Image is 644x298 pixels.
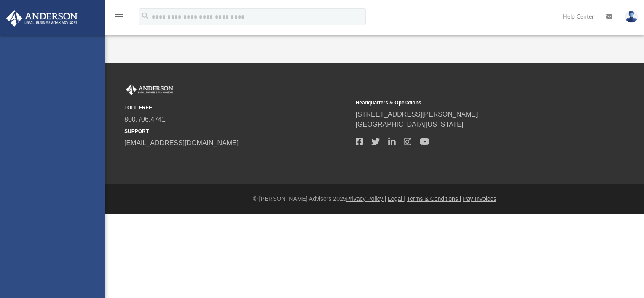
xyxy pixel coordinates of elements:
a: [GEOGRAPHIC_DATA][US_STATE] [356,121,464,128]
small: SUPPORT [124,128,350,135]
small: Headquarters & Operations [356,99,581,106]
i: menu [114,12,124,22]
a: Legal | [388,195,405,202]
a: Pay Invoices [463,195,496,202]
a: [STREET_ADDRESS][PERSON_NAME] [356,111,478,118]
a: Privacy Policy | [346,195,386,202]
a: Terms & Conditions | [407,195,462,202]
small: TOLL FREE [124,104,350,112]
div: © [PERSON_NAME] Advisors 2025 [105,194,644,203]
i: search [141,11,150,21]
a: [EMAIL_ADDRESS][DOMAIN_NAME] [124,139,239,146]
a: menu [114,16,124,22]
a: 800.706.4741 [124,116,166,123]
img: Anderson Advisors Platinum Portal [4,10,80,27]
img: Anderson Advisors Platinum Portal [124,84,175,95]
img: User Pic [625,11,638,23]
